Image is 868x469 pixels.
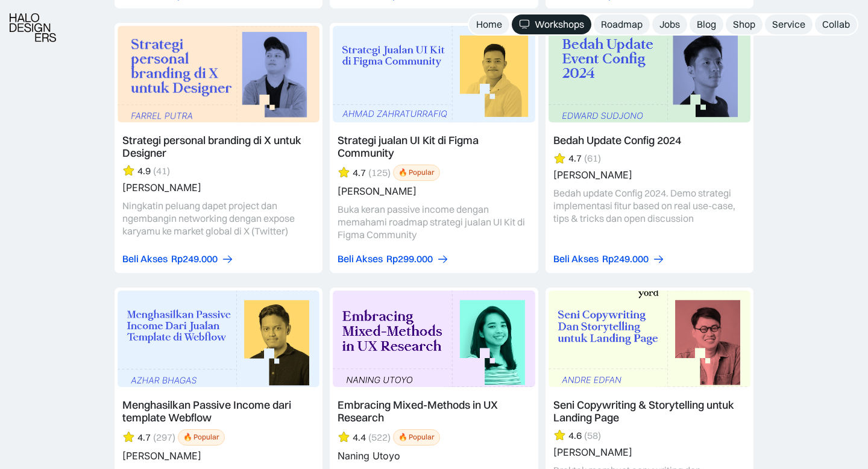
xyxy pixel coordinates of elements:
a: Beli AksesRp249.000 [553,253,665,265]
div: Beli Akses [338,253,383,265]
div: Shop [733,18,755,31]
div: Rp249.000 [171,253,218,265]
a: Service [765,14,813,34]
div: Home [476,18,502,31]
a: Shop [726,14,763,34]
div: Workshops [535,18,584,31]
div: Service [772,18,805,31]
div: Rp249.000 [602,253,649,265]
a: Roadmap [594,14,650,34]
a: Beli AksesRp249.000 [122,253,234,265]
a: Beli AksesRp299.000 [338,253,449,265]
div: Jobs [659,18,680,31]
div: Beli Akses [553,253,599,265]
div: Roadmap [601,18,643,31]
a: Home [469,14,509,34]
div: Collab [822,18,850,31]
a: Workshops [512,14,591,34]
div: Beli Akses [122,253,168,265]
div: Blog [697,18,716,31]
a: Jobs [652,14,687,34]
div: Rp299.000 [386,253,433,265]
a: Collab [815,14,857,34]
a: Blog [690,14,723,34]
